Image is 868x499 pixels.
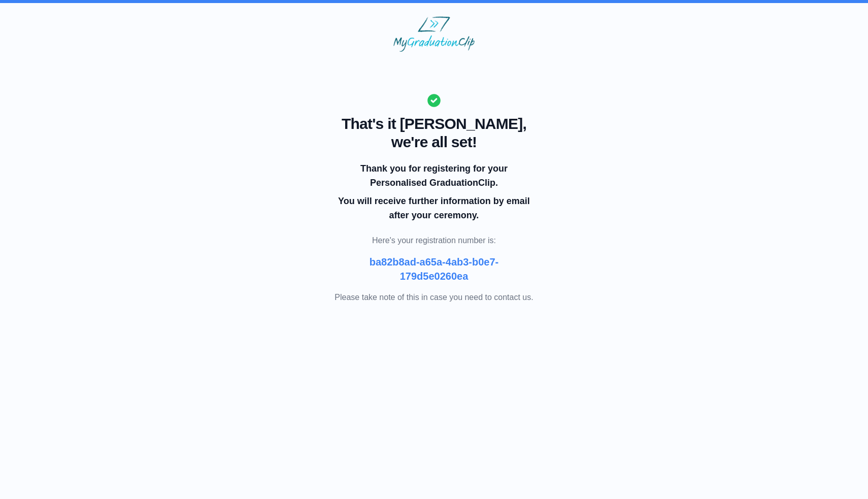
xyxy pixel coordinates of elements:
[335,235,533,247] p: Here's your registration number is:
[337,161,531,190] p: Thank you for registering for your Personalised GraduationClip.
[335,133,533,151] span: we're all set!
[335,291,533,304] p: Please take note of this in case you need to contact us.
[337,194,531,222] p: You will receive further information by email after your ceremony.
[335,115,533,133] span: That's it [PERSON_NAME],
[370,256,499,282] b: ba82b8ad-a65a-4ab3-b0e7-179d5e0260ea
[393,16,475,52] img: MyGraduationClip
